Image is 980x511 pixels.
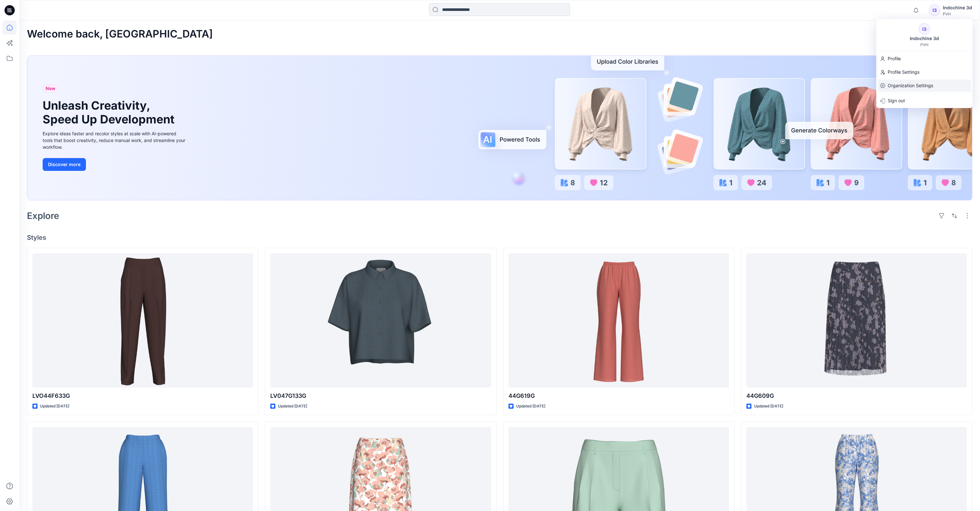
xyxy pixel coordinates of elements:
a: LV047G133G [270,253,491,388]
a: Discover more [43,158,187,171]
a: Profile [876,53,972,65]
p: Updated [DATE] [754,403,783,410]
h2: Welcome back, [GEOGRAPHIC_DATA] [27,28,213,40]
p: Profile [888,53,901,65]
div: I3 [918,23,930,35]
p: Sign out [888,95,905,107]
h4: Styles [27,234,972,241]
a: Profile Settings [876,66,972,78]
a: 44G609G [746,253,967,388]
a: Organization Settings [876,80,972,92]
p: 44G609G [746,391,967,400]
p: Profile Settings [888,66,919,78]
a: LVO44F633G [32,253,253,388]
div: Explore ideas faster and recolor styles at scale with AI-powered tools that boost creativity, red... [43,130,187,150]
p: LVO44F633G [32,391,253,400]
p: Updated [DATE] [40,403,69,410]
div: Indochine 3d [943,4,972,12]
span: New [46,85,55,92]
h1: Unleash Creativity, Speed Up Development [43,99,177,126]
div: I3 [929,4,940,16]
p: 44G619G [508,391,729,400]
div: Indochine 3d [906,35,943,42]
p: Updated [DATE] [278,403,307,410]
p: Organization Settings [888,80,933,92]
p: Updated [DATE] [516,403,545,410]
button: Discover more [43,158,86,171]
p: LV047G133G [270,391,491,400]
div: PVH [943,12,972,16]
div: PVH [920,42,928,47]
h2: Explore [27,211,59,221]
a: 44G619G [508,253,729,388]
